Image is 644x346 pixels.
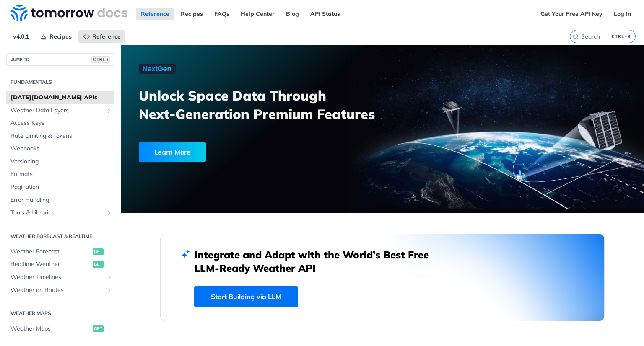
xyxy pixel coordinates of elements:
a: Learn More [139,142,341,162]
a: Help Center [236,8,279,20]
h2: Weather Maps [6,310,114,317]
a: Weather Forecastget [6,245,114,258]
span: get [93,248,104,255]
button: JUMP TOCTRL-/ [6,53,114,66]
a: Versioning [6,155,114,168]
a: Log In [609,8,636,20]
span: [DATE][DOMAIN_NAME] APIs [10,93,112,102]
a: Weather TimelinesShow subpages for Weather Timelines [6,271,114,284]
a: Get Your Free API Key [536,8,607,20]
h3: Unlock Space Data Through Next-Generation Premium Features [139,86,392,123]
a: Start Building via LLM [194,286,298,307]
span: Pagination [10,183,112,191]
span: CTRL-/ [91,56,110,63]
span: v4.0.1 [8,30,34,43]
span: Realtime Weather [10,260,91,269]
svg: Search [572,33,579,40]
span: Formats [10,170,112,178]
span: Recipes [49,33,72,40]
a: Weather Data LayersShow subpages for Weather Data Layers [6,104,114,117]
span: get [93,261,104,268]
button: Show subpages for Weather on Routes [106,287,112,294]
span: Weather Timelines [10,273,104,281]
img: NextGen [139,64,176,74]
a: Weather Mapsget [6,323,114,335]
span: Tools & Libraries [10,209,104,217]
a: Webhooks [6,142,114,155]
span: Access Keys [10,119,112,127]
span: Error Handling [10,196,112,204]
a: Realtime Weatherget [6,258,114,271]
a: Reference [136,8,174,20]
a: Recipes [176,8,208,20]
a: Recipes [36,30,76,43]
span: Rate Limiting & Tokens [10,132,112,140]
kbd: CTRL-K [610,32,633,41]
a: Tools & LibrariesShow subpages for Tools & Libraries [6,207,114,219]
button: Show subpages for Tools & Libraries [106,209,112,216]
img: Tomorrow.io Weather API Docs [11,5,127,21]
h2: Fundamentals [6,78,114,86]
span: Weather Data Layers [10,106,104,115]
a: Rate Limiting & Tokens [6,130,114,142]
a: Formats [6,168,114,181]
a: [DATE][DOMAIN_NAME] APIs [6,91,114,104]
a: Pagination [6,181,114,194]
button: Show subpages for Weather Data Layers [106,107,112,114]
a: Blog [281,8,304,20]
span: Weather on Routes [10,286,104,294]
a: Weather on RoutesShow subpages for Weather on Routes [6,284,114,297]
button: Show subpages for Weather Timelines [106,274,112,281]
a: API Status [306,8,345,20]
a: Reference [78,30,125,43]
span: get [93,325,104,332]
a: Error Handling [6,194,114,207]
span: Weather Maps [10,325,91,333]
span: Weather Forecast [10,248,91,256]
span: Versioning [10,158,112,166]
a: FAQs [210,8,234,20]
a: Access Keys [6,117,114,129]
h2: Integrate and Adapt with the World’s Best Free LLM-Ready Weather API [194,248,441,275]
div: Learn More [139,142,206,162]
h2: Weather Forecast & realtime [6,232,114,240]
span: Reference [92,33,121,40]
span: Webhooks [10,145,112,153]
